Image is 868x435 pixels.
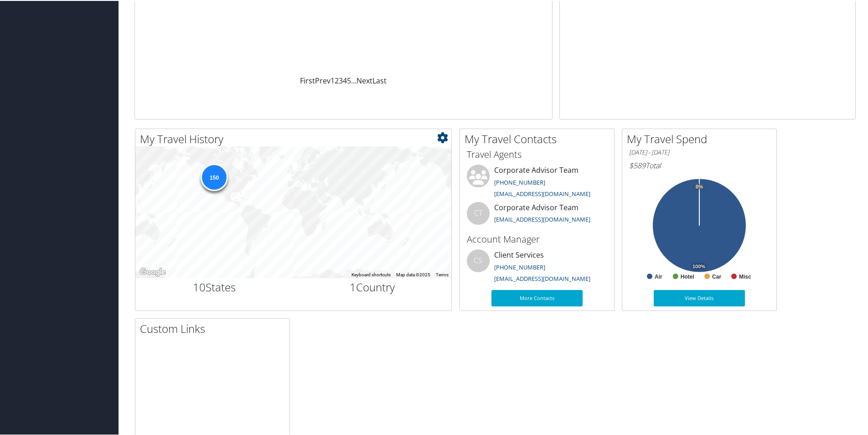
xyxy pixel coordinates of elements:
a: 5 [347,75,351,85]
li: Corporate Advisor Team [462,164,612,201]
a: [EMAIL_ADDRESS][DOMAIN_NAME] [494,214,590,223]
div: 150 [201,163,228,190]
h3: Travel Agents [467,147,607,160]
a: [EMAIL_ADDRESS][DOMAIN_NAME] [494,274,590,282]
a: View Details [654,289,745,306]
a: [EMAIL_ADDRESS][DOMAIN_NAME] [494,189,590,197]
text: Car [712,273,721,279]
span: … [351,75,356,85]
h2: Country [300,279,445,294]
h2: My Travel Spend [627,130,776,146]
span: Map data ©2025 [396,271,430,276]
h3: Account Manager [467,232,607,245]
a: Prev [315,75,331,85]
text: Hotel [681,273,694,279]
li: Client Services [462,249,612,286]
a: [PHONE_NUMBER] [494,177,545,186]
a: [PHONE_NUMBER] [494,262,545,270]
h6: Total [629,160,770,170]
h6: [DATE] - [DATE] [629,147,770,156]
a: Last [372,75,387,85]
tspan: 0% [696,183,703,189]
div: CT [467,201,490,224]
div: CS [467,249,490,271]
button: Keyboard shortcuts [351,271,391,277]
h2: My Travel Contacts [465,130,614,146]
img: Google [138,265,168,277]
text: Misc [739,273,751,279]
span: 10 [193,279,206,294]
h2: States [142,279,287,294]
a: More Contacts [491,289,583,306]
h2: My Travel History [140,130,451,146]
a: 1 [331,75,335,85]
text: Air [655,273,662,279]
h2: Custom Links [140,320,289,336]
li: Corporate Advisor Team [462,201,612,231]
a: First [300,75,315,85]
span: $589 [629,160,646,170]
a: 2 [335,75,339,85]
a: 4 [343,75,347,85]
a: Next [356,75,372,85]
a: Terms (opens in new tab) [436,271,449,276]
a: Open this area in Google Maps (opens a new window) [138,265,168,277]
a: 3 [339,75,343,85]
tspan: 100% [692,263,705,269]
span: 1 [350,279,356,294]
